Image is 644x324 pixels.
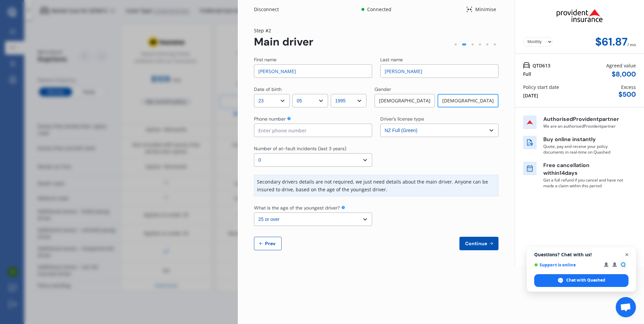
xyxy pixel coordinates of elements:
[595,36,627,48] div: $61.87
[543,136,624,143] p: Buy online instantly
[523,116,537,129] img: insurer icon
[534,252,629,257] span: Questions? Chat with us!
[523,70,531,77] div: Full
[254,56,277,63] div: First name
[254,36,313,48] div: Main driver
[464,241,488,246] span: Continue
[534,274,629,287] span: Chat with Quashed
[380,64,498,78] input: Enter last name
[380,116,424,122] div: Driver's license type
[616,297,636,317] a: Open chat
[543,177,624,189] p: Get a full refund if you cancel and have not made a claim within this period
[523,136,537,149] img: buy online icon
[254,175,498,196] div: Secondary drivers details are not required, we just need details about the main driver. Anyone ca...
[254,86,282,93] div: Date of birth
[543,123,624,129] p: We are an authorised Provident partner
[254,6,286,13] div: Disconnect
[375,94,435,107] div: [DEMOGRAPHIC_DATA]
[254,64,372,78] input: Enter first name
[543,143,624,155] p: Quote, pay and receive your policy documents in real-time on Quashed
[627,36,636,48] div: / mo
[618,91,636,98] div: $ 500
[473,6,498,13] div: Minimise
[254,237,282,250] button: Prev
[523,92,538,99] div: [DATE]
[566,277,605,283] span: Chat with Quashed
[523,84,559,91] div: Policy start date
[533,62,550,69] span: QTD613
[254,124,372,137] input: Enter phone number
[438,94,498,107] div: [DEMOGRAPHIC_DATA]
[534,262,599,267] span: Support is online
[254,116,286,122] div: Phone number
[621,84,636,91] div: Excess
[606,62,636,69] div: Agreed value
[254,27,313,34] div: Step # 2
[546,3,614,28] img: Provident.png
[380,56,403,63] div: Last name
[459,237,498,250] button: Continue
[543,116,624,123] p: Authorised Provident partner
[254,145,346,152] div: Number of at-fault incidents (last 3 years)
[612,70,636,78] div: $ 8,000
[543,162,624,177] p: Free cancellation within 14 days
[375,86,391,93] div: Gender
[523,162,537,175] img: free cancel icon
[366,6,392,13] div: Connected
[254,204,340,211] div: What is the age of the youngest driver?
[264,241,277,246] span: Prev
